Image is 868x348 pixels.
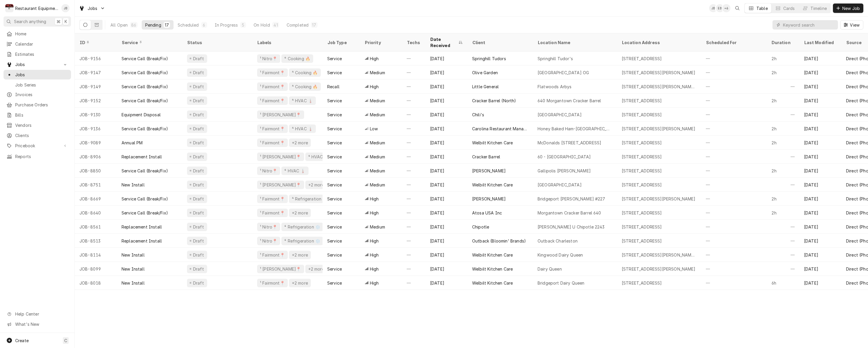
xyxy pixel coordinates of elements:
[75,94,117,108] div: JOB-9152
[425,122,467,136] div: [DATE]
[287,22,309,28] div: Completed
[370,224,385,230] span: Medium
[327,70,342,76] div: Service
[370,154,385,160] span: Medium
[308,154,330,160] div: ⁴ HVAC 🌡️
[840,20,863,30] button: View
[15,72,68,78] span: Jobs
[15,311,67,317] span: Help Center
[259,112,302,118] div: ¹ [PERSON_NAME]📍
[425,51,467,65] div: [DATE]
[327,56,342,62] div: Service
[259,98,285,104] div: ¹ Fairmont📍
[192,56,205,62] div: Draft
[178,22,199,28] div: Scheduled
[122,140,143,146] div: Annual PM
[841,5,861,11] span: New Job
[425,220,467,234] div: [DATE]
[4,309,71,319] a: Go to Help Center
[402,65,425,79] div: —
[799,192,841,206] div: [DATE]
[312,22,316,28] div: 17
[61,4,70,12] div: JB
[709,4,717,12] div: Jaired Brunty's Avatar
[402,122,425,136] div: —
[131,22,136,28] div: 86
[187,39,247,46] div: Status
[701,51,767,65] div: —
[192,140,205,146] div: Draft
[425,65,467,79] div: [DATE]
[799,79,841,94] div: [DATE]
[538,84,571,90] div: Flatwoods Arbys
[327,182,342,188] div: Service
[799,150,841,164] div: [DATE]
[4,29,71,39] a: Home
[241,22,245,28] div: 5
[291,210,309,216] div: +2 more
[402,206,425,220] div: —
[327,154,342,160] div: Service
[771,39,793,46] div: Duration
[75,164,117,178] div: JOB-8850
[4,100,71,110] a: Purchase Orders
[538,196,605,202] div: Bridgeport [PERSON_NAME] #227
[15,61,59,67] span: Jobs
[425,150,467,164] div: [DATE]
[122,224,162,230] div: Replacement Install
[799,108,841,122] div: [DATE]
[810,5,827,11] div: Timeline
[538,126,612,132] div: Honey Baked Ham-[GEOGRAPHIC_DATA]
[122,196,168,202] div: Service Call (Break/Fix)
[767,192,799,206] div: 2h
[799,220,841,234] div: [DATE]
[75,178,117,192] div: JOB-8751
[273,22,278,28] div: 41
[538,238,578,244] div: Outback Charleston
[192,70,205,76] div: Draft
[15,91,68,98] span: Invoices
[75,122,117,136] div: JOB-9136
[370,140,385,146] span: Medium
[622,84,697,90] div: [STREET_ADDRESS][PERSON_NAME][PERSON_NAME]
[402,108,425,122] div: —
[425,79,467,94] div: [DATE]
[425,164,467,178] div: [DATE]
[75,136,117,150] div: JOB-9089
[122,84,168,90] div: Service Call (Break/Fix)
[472,210,502,216] div: Atosa USA Inc
[291,84,318,90] div: ⁴ Cooking 🔥
[291,126,313,132] div: ⁴ HVAC 🌡️
[75,79,117,94] div: JOB-9149
[15,51,68,57] span: Estimates
[192,238,205,244] div: Draft
[767,136,799,150] div: 2h
[799,178,841,192] div: [DATE]
[284,56,311,62] div: ⁴ Cooking 🔥
[259,154,302,160] div: ¹ [PERSON_NAME]📍
[122,238,162,244] div: Replacement Install
[799,164,841,178] div: [DATE]
[425,136,467,150] div: [DATE]
[259,196,285,202] div: ¹ Fairmont📍
[122,252,145,258] div: New Install
[622,210,662,216] div: [STREET_ADDRESS]
[701,234,767,248] div: —
[15,153,68,160] span: Reports
[75,108,117,122] div: JOB-9130
[122,112,161,118] div: Equipment Disposal
[259,56,278,62] div: ¹ Nitro📍
[402,192,425,206] div: —
[799,122,841,136] div: [DATE]
[472,56,506,62] div: Springhill Tudors
[192,182,205,188] div: Draft
[15,41,68,47] span: Calendar
[425,192,467,206] div: [DATE]
[701,220,767,234] div: —
[706,39,761,46] div: Scheduled For
[622,238,662,244] div: [STREET_ADDRESS]
[407,39,421,46] div: Techs
[4,80,71,90] a: Job Series
[284,168,306,174] div: ⁴ HVAC 🌡️
[122,56,168,62] div: Service Call (Break/Fix)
